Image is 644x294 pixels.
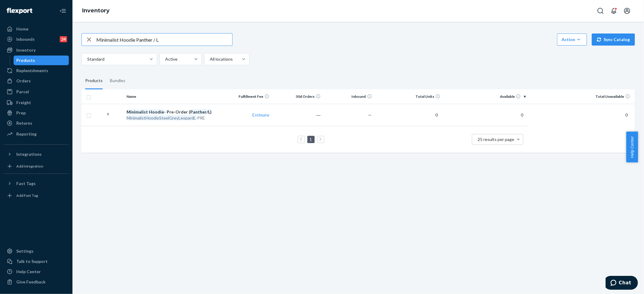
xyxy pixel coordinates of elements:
a: Inbounds24 [4,34,69,44]
th: 30d Orders [272,89,323,104]
a: Add Integration [4,161,69,171]
div: Talk to Support [16,258,48,264]
a: Estimate [252,112,269,117]
a: Freight [4,98,69,107]
div: Home [16,26,28,32]
div: Orders [16,78,31,84]
div: Fast Tags [16,181,36,187]
button: Give Feedback [4,277,69,287]
div: -PRE [127,115,218,121]
a: Returns [4,118,69,128]
button: Talk to Support [4,257,69,266]
button: Action [557,34,587,46]
span: — [368,112,372,117]
th: Inbound [323,89,374,104]
div: Freight [16,100,31,106]
div: Prep [16,110,26,116]
button: Open notifications [608,5,620,17]
a: Reporting [4,129,69,139]
th: Available [443,89,528,104]
a: Home [4,24,69,34]
div: 24 [60,36,67,42]
ol: breadcrumbs [77,2,114,20]
div: Parcel [16,89,29,95]
th: Fulfillment Fee [220,89,272,104]
a: Products [14,56,69,65]
div: Action [562,37,582,43]
a: Orders [4,76,69,86]
td: ― [272,104,323,126]
span: 0 [433,112,440,117]
input: Active [165,56,165,62]
span: 0 [518,112,526,117]
a: Inventory [4,45,69,55]
div: Integrations [16,151,42,157]
span: 0 [623,112,630,117]
div: Inventory [16,47,36,53]
div: Settings [16,248,34,254]
em: L [208,109,210,114]
div: Help Center [16,269,41,275]
th: Total Unavailable [528,89,635,104]
div: Returns [16,120,32,126]
em: MinimalistHoodieSteelGreyLeopardL [127,115,196,120]
button: Open account menu [621,5,633,17]
button: Fast Tags [4,179,69,188]
a: Inventory [82,7,110,14]
a: Parcel [4,87,69,97]
a: Help Center [4,267,69,276]
div: Bundles [110,72,125,89]
div: Products [17,57,35,63]
th: Name [124,89,220,104]
input: All locations [209,56,210,62]
iframe: Opens a widget where you can chat to one of our agents [606,276,638,291]
button: Integrations [4,149,69,159]
em: Hoodie [149,109,164,114]
button: Close Navigation [57,5,69,17]
a: Add Fast Tag [4,191,69,200]
button: Help Center [626,132,638,162]
span: 25 results per page [478,137,514,142]
div: - Pre-Order ( / ) [127,109,218,115]
a: Page 1 is your current page [309,137,313,142]
div: Inbounds [16,36,35,42]
img: Flexport logo [7,8,32,14]
button: Sync Catalog [592,34,635,46]
em: Panther [191,109,207,114]
div: Add Fast Tag [16,193,38,198]
a: Settings [4,246,69,256]
div: Give Feedback [16,279,46,285]
input: Search inventory by name or sku [96,34,232,46]
em: Minimalist [127,109,148,114]
div: Replenishments [16,68,48,74]
th: Total Units [374,89,443,104]
div: Add Integration [16,164,43,169]
div: Reporting [16,131,37,137]
a: Prep [4,108,69,118]
button: Open Search Box [594,5,607,17]
div: Products [85,72,103,89]
a: Replenishments [4,66,69,75]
